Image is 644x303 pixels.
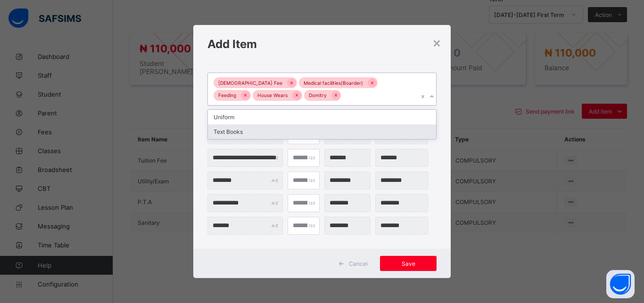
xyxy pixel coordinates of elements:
div: [DEMOGRAPHIC_DATA] Fee [214,77,287,88]
div: Domitry [304,90,331,101]
h1: Add Item [207,37,437,51]
div: Feeding [214,90,241,101]
div: Text Books [208,124,436,139]
div: Medical facilities(Boarder) [299,77,368,88]
span: Cancel [349,260,368,267]
span: Save [387,260,429,267]
div: × [432,34,441,50]
div: House Wears [253,90,292,101]
button: Open asap [606,270,635,298]
div: Uniform [208,110,436,124]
